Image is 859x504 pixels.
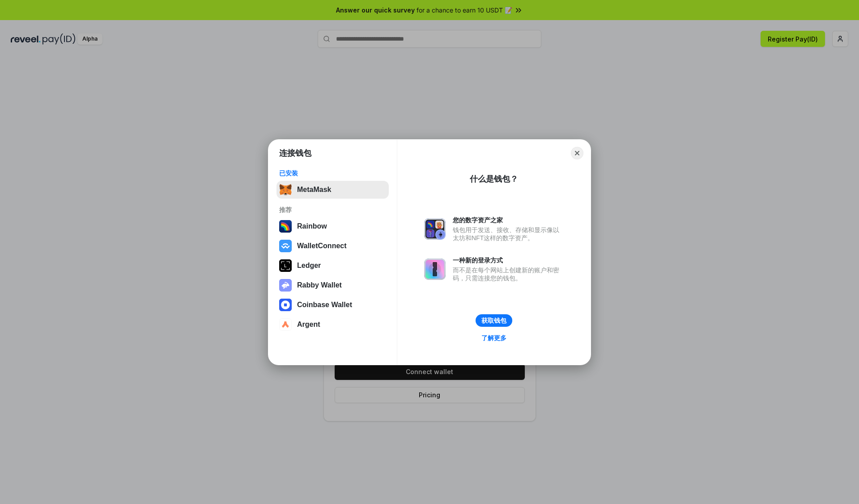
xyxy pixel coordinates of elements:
[453,256,564,264] div: 一种新的登录方式
[453,216,564,224] div: 您的数字资产之家
[279,206,386,214] div: 推荐
[276,257,389,275] button: Ledger
[470,174,518,184] div: 什么是钱包？
[453,266,564,282] div: 而不是在每个网站上创建新的账户和密码，只需连接您的钱包。
[297,242,347,250] div: WalletConnect
[276,316,389,333] button: Argent
[424,258,446,280] img: svg+xml,%3Csvg%20xmlns%3D%22http%3A%2F%2Fwww.w3.org%2F2000%2Fsvg%22%20fill%3D%22none%22%20viewBox...
[481,334,506,342] div: 了解更多
[276,181,389,199] button: MetaMask
[279,279,292,292] img: svg+xml,%3Csvg%20xmlns%3D%22http%3A%2F%2Fwww.w3.org%2F2000%2Fsvg%22%20fill%3D%22none%22%20viewBox...
[453,226,564,242] div: 钱包用于发送、接收、存储和显示像以太坊和NFT这样的数字资产。
[424,218,446,240] img: svg+xml,%3Csvg%20xmlns%3D%22http%3A%2F%2Fwww.w3.org%2F2000%2Fsvg%22%20fill%3D%22none%22%20viewBox...
[297,281,342,289] div: Rabby Wallet
[476,314,512,327] button: 获取钱包
[279,220,292,233] img: svg+xml,%3Csvg%20width%3D%22120%22%20height%3D%22120%22%20viewBox%3D%220%200%20120%20120%22%20fil...
[276,276,389,294] button: Rabby Wallet
[297,262,321,270] div: Ledger
[276,237,389,255] button: WalletConnect
[279,259,292,272] img: svg+xml,%3Csvg%20xmlns%3D%22http%3A%2F%2Fwww.w3.org%2F2000%2Fsvg%22%20width%3D%2228%22%20height%3...
[279,148,311,158] h1: 连接钱包
[297,301,352,309] div: Coinbase Wallet
[276,296,389,314] button: Coinbase Wallet
[297,186,331,194] div: MetaMask
[279,240,292,252] img: svg+xml,%3Csvg%20width%3D%2228%22%20height%3D%2228%22%20viewBox%3D%220%200%2028%2028%22%20fill%3D...
[276,217,389,235] button: Rainbow
[297,321,320,329] div: Argent
[481,317,506,325] div: 获取钱包
[279,299,292,311] img: svg+xml,%3Csvg%20width%3D%2228%22%20height%3D%2228%22%20viewBox%3D%220%200%2028%2028%22%20fill%3D...
[279,169,386,177] div: 已安装
[279,318,292,331] img: svg+xml,%3Csvg%20width%3D%2228%22%20height%3D%2228%22%20viewBox%3D%220%200%2028%2028%22%20fill%3D...
[476,332,512,344] a: 了解更多
[297,222,327,230] div: Rainbow
[279,183,292,196] img: svg+xml,%3Csvg%20fill%3D%22none%22%20height%3D%2233%22%20viewBox%3D%220%200%2035%2033%22%20width%...
[571,147,583,159] button: Close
